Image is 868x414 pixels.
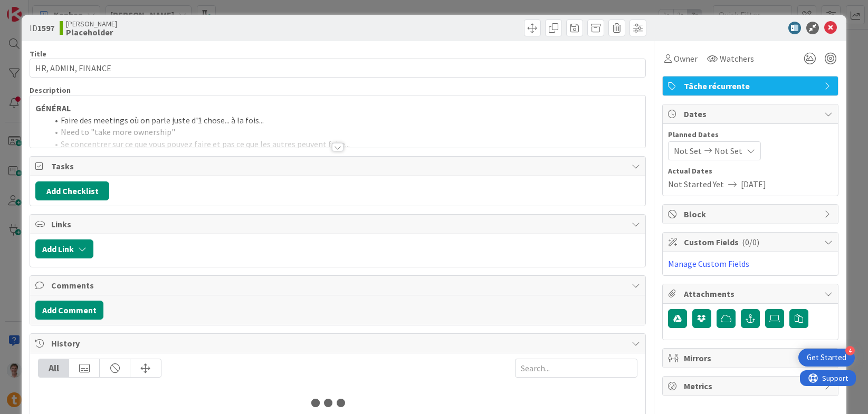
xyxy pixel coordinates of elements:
[30,49,46,59] label: Title
[51,160,626,172] span: Tasks
[798,349,855,367] div: Open Get Started checklist, remaining modules: 4
[845,346,855,355] div: 4
[668,258,749,269] a: Manage Custom Fields
[684,352,819,364] span: Mirrors
[714,145,742,157] span: Not Set
[674,52,698,65] span: Owner
[51,337,626,350] span: History
[684,380,819,392] span: Metrics
[35,103,71,113] strong: GÉNÉRAL
[684,236,819,248] span: Custom Fields
[515,359,637,378] input: Search...
[30,22,54,34] span: ID
[668,129,833,140] span: Planned Dates
[22,2,48,14] span: Support
[35,239,93,258] button: Add Link
[741,178,766,190] span: [DATE]
[742,237,759,247] span: ( 0/0 )
[684,287,819,300] span: Attachments
[51,279,626,292] span: Comments
[668,178,724,190] span: Not Started Yet
[30,85,71,95] span: Description
[807,352,846,363] div: Get Started
[37,23,54,33] b: 1597
[668,166,833,177] span: Actual Dates
[35,181,109,200] button: Add Checklist
[684,208,819,220] span: Block
[684,80,819,92] span: Tâche récurrente
[720,52,754,65] span: Watchers
[66,28,117,36] b: Placeholder
[66,20,117,28] span: [PERSON_NAME]
[51,218,626,230] span: Links
[48,114,640,127] li: Faire des meetings où on parle juste d'1 chose... à la fois...
[39,359,69,377] div: All
[35,301,103,320] button: Add Comment
[684,108,819,120] span: Dates
[674,145,702,157] span: Not Set
[30,59,646,78] input: type card name here...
